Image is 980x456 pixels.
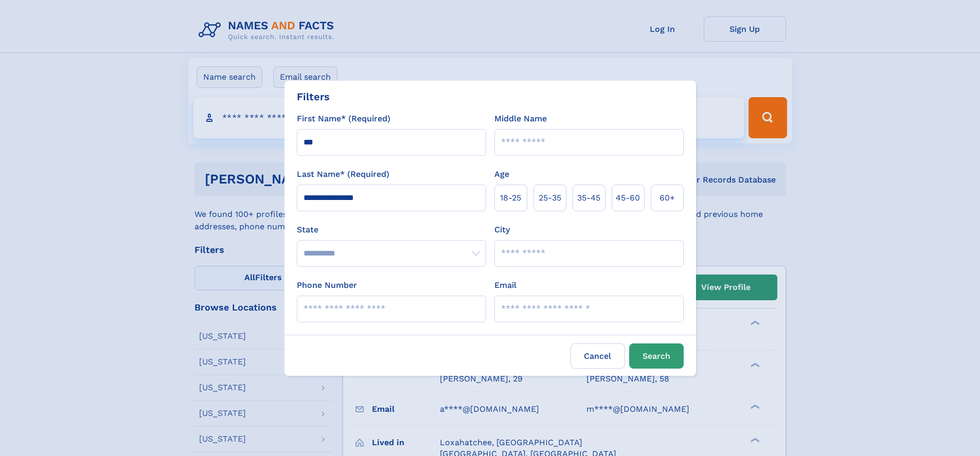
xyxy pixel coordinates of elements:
[494,279,516,291] label: Email
[494,224,510,236] label: City
[629,343,684,369] button: Search
[297,168,389,180] label: Last Name* (Required)
[660,192,675,204] span: 60+
[616,192,640,204] span: 45‑60
[571,343,625,369] label: Cancel
[297,224,486,236] label: State
[297,113,390,125] label: First Name* (Required)
[500,192,521,204] span: 18‑25
[577,192,600,204] span: 35‑45
[494,113,547,125] label: Middle Name
[297,89,330,104] div: Filters
[494,168,509,180] label: Age
[297,279,357,291] label: Phone Number
[539,192,561,204] span: 25‑35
